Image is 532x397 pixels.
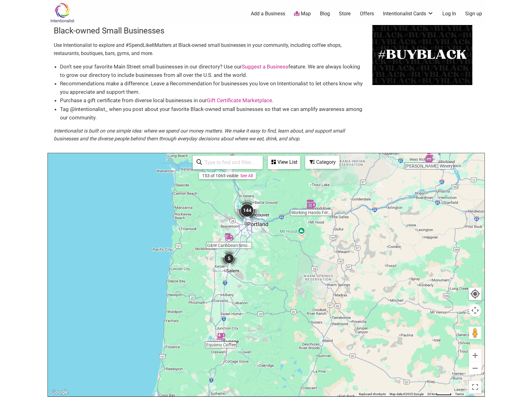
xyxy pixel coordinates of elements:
a: Map [294,10,311,18]
a: Open this area in Google Maps (opens a new window) [49,388,70,396]
li: Purchase a gift certificate from diverse local businesses in our . [60,96,366,105]
li: Don’t see your favorite Main Street small businesses in our directory? Use our feature. We are al... [60,63,366,79]
a: Gift Certificate Marketplace [207,97,272,103]
button: Map Scale: 20 km per 45 pixels [425,392,453,396]
a: Terms (opens in new tab) [455,392,464,396]
div: Equiano Coffee [214,329,228,344]
input: Type to find and filter... [202,156,259,168]
a: See All [240,173,253,178]
button: Your Location [469,288,481,300]
img: Google [49,388,70,396]
button: Toggle fullscreen view [468,380,482,394]
div: G&W Caribbean Smoked BBQ [222,230,236,244]
a: Intentionalist Cards [383,10,434,17]
h3: Black-owned Small Businesses [54,25,366,36]
a: Log In [442,10,456,17]
li: Tag @intentionalist_ when you post about your favorite Black-owned small businesses so that we ca... [60,105,366,122]
em: Intentionalist is built on one simple idea: where we spend our money matters. We make it easy to ... [54,128,345,142]
button: Zoom out [469,362,481,374]
p: Use Intentionalist to explore and #SpendLikeItMatters at Black-owned small businesses in your com... [54,41,366,57]
li: Recommendations make a difference. Leave a Recommendation for businesses you love on Intentionali... [60,79,366,96]
div: 144 [232,195,262,225]
a: Offers [360,10,374,17]
span: 20 km [427,392,436,396]
button: Zoom in [469,349,481,362]
img: BuyBlack-500x300-1.png [372,25,472,85]
a: Sign up [465,10,482,17]
button: Drag Pegman onto the map to open Street View [469,327,481,339]
div: Working Hands Fermentation [304,197,318,211]
button: Map camera controls [469,304,481,317]
div: View List [268,156,300,168]
a: Suggest a Business [242,63,288,70]
span: Map data ©2025 Google [390,392,424,396]
div: Filter by category [305,156,340,169]
div: Frichette Winery [422,150,436,165]
div: Category [306,156,339,168]
div: See a list of the visible businesses [268,156,300,169]
div: 153 of 1065 visible [202,173,238,178]
button: Keyboard shortcuts [359,392,386,396]
a: Add a Business [251,10,285,17]
div: 5 [217,247,241,270]
a: Store [339,10,351,17]
div: Type to search and filter [193,156,263,169]
img: Intentionalist [47,3,77,23]
a: Blog [320,10,330,17]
